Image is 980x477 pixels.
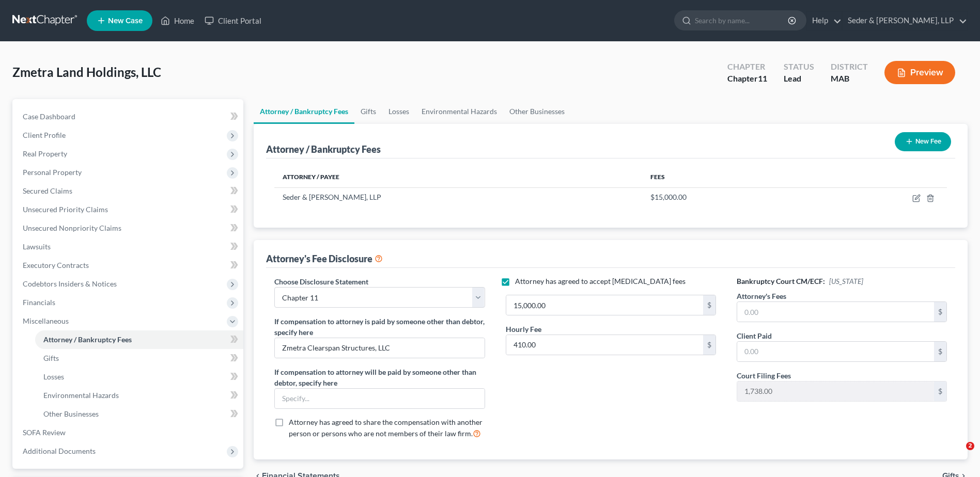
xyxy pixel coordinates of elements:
a: Client Portal [199,11,267,30]
a: Help [807,11,842,30]
span: Lawsuits [23,242,51,251]
span: Environmental Hazards [43,391,119,400]
div: Attorney / Bankruptcy Fees [266,143,381,155]
span: 11 [758,73,767,83]
span: Secured Claims [23,186,72,195]
span: Gifts [43,354,59,362]
div: Chapter [727,73,767,85]
div: Lead [784,73,814,85]
a: Losses [35,368,243,386]
input: Specify... [275,389,484,408]
span: [US_STATE] [829,277,863,285]
span: Real Property [23,149,67,158]
a: Attorney / Bankruptcy Fees [254,99,354,124]
div: $ [703,295,715,315]
span: Executory Contracts [23,261,89,269]
span: Codebtors Insiders & Notices [23,279,117,288]
span: Attorney has agreed to accept [MEDICAL_DATA] fees [515,277,686,285]
input: 0.00 [737,342,934,361]
span: Personal Property [23,168,82,177]
a: Environmental Hazards [415,99,503,124]
a: Losses [382,99,415,124]
input: 0.00 [506,295,703,315]
input: Search by name... [695,11,789,30]
label: If compensation to attorney will be paid by someone other than debtor, specify here [274,367,485,388]
div: Chapter [727,61,767,73]
div: $ [703,335,715,355]
span: Fees [650,173,665,181]
a: Case Dashboard [14,107,243,126]
span: Case Dashboard [23,112,75,121]
a: Unsecured Priority Claims [14,200,243,219]
div: Attorney's Fee Disclosure [266,252,383,265]
span: SOFA Review [23,428,66,437]
input: 0.00 [506,335,703,355]
a: Gifts [35,349,243,368]
a: SOFA Review [14,423,243,442]
span: Attorney has agreed to share the compensation with another person or persons who are not members ... [289,418,483,438]
span: Miscellaneous [23,316,69,325]
label: Client Paid [737,330,772,341]
a: Seder & [PERSON_NAME], LLP [843,11,967,30]
a: Unsecured Nonpriority Claims [14,219,243,237]
iframe: Intercom live chat [945,442,970,467]
span: Zmetra Land Holdings, LLC [12,65,161,79]
button: Preview [884,61,955,84]
div: $ [934,302,946,322]
span: Client Profile [23,131,66,139]
a: Secured Claims [14,182,243,200]
a: Gifts [354,99,382,124]
a: Other Businesses [35,405,243,423]
span: Additional Documents [23,447,96,455]
span: Losses [43,372,64,381]
div: MAB [831,73,868,85]
span: Unsecured Priority Claims [23,205,108,214]
span: 2 [966,442,974,450]
span: Financials [23,298,55,307]
a: Other Businesses [503,99,571,124]
div: $ [934,342,946,361]
input: 0.00 [737,302,934,322]
a: Executory Contracts [14,256,243,275]
span: $15,000.00 [650,193,687,201]
label: If compensation to attorney is paid by someone other than debtor, specify here [274,316,485,338]
label: Attorney's Fees [737,291,786,301]
span: Other Businesses [43,409,99,418]
a: Lawsuits [14,237,243,256]
div: Status [784,61,814,73]
a: Environmental Hazards [35,386,243,405]
span: Seder & [PERSON_NAME], LLP [283,193,381,201]
input: 0.00 [737,381,934,401]
div: District [831,61,868,73]
span: Attorney / Bankruptcy Fees [43,335,132,344]
span: Attorney / Payee [283,173,339,181]
a: Attorney / Bankruptcy Fees [35,330,243,349]
label: Court Filing Fees [737,370,791,381]
input: Specify... [275,338,484,358]
h6: Bankruptcy Court CM/ECF: [737,276,947,287]
div: $ [934,381,946,401]
a: Home [155,11,199,30]
button: New Fee [895,132,951,151]
span: Unsecured Nonpriority Claims [23,224,121,232]
label: Choose Disclosure Statement [274,276,368,287]
span: New Case [108,17,143,25]
label: Hourly Fee [506,324,541,335]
